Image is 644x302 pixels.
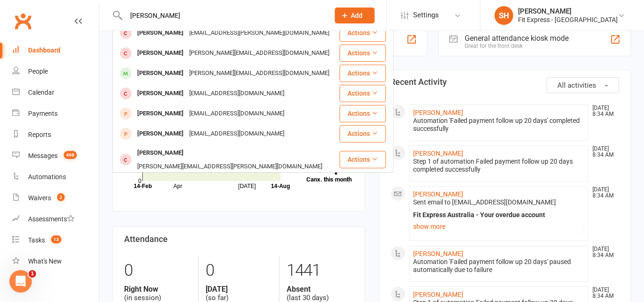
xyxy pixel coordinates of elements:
[588,105,619,117] time: [DATE] 8:34 AM
[414,150,464,157] a: [PERSON_NAME]
[186,87,287,100] div: [EMAIL_ADDRESS][DOMAIN_NAME]
[186,127,287,141] div: [EMAIL_ADDRESS][DOMAIN_NAME]
[414,220,585,233] a: show more
[124,285,191,294] strong: Right Now
[414,250,464,257] a: [PERSON_NAME]
[287,285,353,294] strong: Absent
[340,85,386,102] button: Actions
[206,257,272,285] div: 0
[206,285,272,294] strong: [DATE]
[28,152,58,159] div: Messages
[518,15,618,24] div: Fit Express - [GEOGRAPHIC_DATA]
[28,215,74,223] div: Assessments
[340,151,386,168] button: Actions
[134,67,186,80] div: [PERSON_NAME]
[57,193,65,201] span: 2
[186,67,332,80] div: [PERSON_NAME][EMAIL_ADDRESS][DOMAIN_NAME]
[51,235,61,243] span: 13
[12,82,99,103] a: Calendar
[414,211,585,219] div: Fit Express Australia - Your overdue account
[557,81,596,90] span: All activities
[588,287,619,299] time: [DATE] 8:34 AM
[12,61,99,82] a: People
[335,8,375,23] button: Add
[413,5,439,26] span: Settings
[465,43,569,49] div: Great for the front desk
[12,251,99,272] a: What's New
[28,110,58,117] div: Payments
[414,190,464,198] a: [PERSON_NAME]
[391,77,620,87] h3: Recent Activity
[9,270,32,293] iframe: Intercom live chat
[134,160,325,174] div: [PERSON_NAME][EMAIL_ADDRESS][PERSON_NAME][DOMAIN_NAME]
[12,166,99,188] a: Automations
[186,107,287,121] div: [EMAIL_ADDRESS][DOMAIN_NAME]
[124,234,353,244] h3: Attendance
[588,146,619,158] time: [DATE] 8:34 AM
[414,117,585,133] div: Automation 'Failed payment follow up 20 days' completed successfully
[340,125,386,142] button: Actions
[28,236,45,244] div: Tasks
[11,9,35,33] a: Clubworx
[465,34,569,43] div: General attendance kiosk mode
[12,124,99,145] a: Reports
[495,6,513,25] div: SH
[306,164,353,182] a: 1Canx. this month
[28,89,54,96] div: Calendar
[414,109,464,116] a: [PERSON_NAME]
[28,173,66,181] div: Automations
[28,68,48,75] div: People
[29,270,36,278] span: 1
[124,257,191,285] div: 0
[547,77,619,93] button: All activities
[134,107,186,121] div: [PERSON_NAME]
[134,146,186,160] div: [PERSON_NAME]
[340,105,386,122] button: Actions
[287,257,353,285] div: 1441
[340,24,386,41] button: Actions
[340,65,386,82] button: Actions
[340,45,386,61] button: Actions
[414,291,464,298] a: [PERSON_NAME]
[186,26,332,40] div: [EMAIL_ADDRESS][PERSON_NAME][DOMAIN_NAME]
[134,26,186,40] div: [PERSON_NAME]
[351,12,363,19] span: Add
[123,9,323,22] input: Search...
[12,145,99,166] a: Messages 498
[134,46,186,60] div: [PERSON_NAME]
[28,46,60,54] div: Dashboard
[414,158,585,174] div: Step 1 of automation Failed payment follow up 20 days completed successfully
[518,7,618,15] div: [PERSON_NAME]
[134,87,186,100] div: [PERSON_NAME]
[28,131,51,138] div: Reports
[186,46,332,60] div: [PERSON_NAME][EMAIL_ADDRESS][DOMAIN_NAME]
[12,188,99,209] a: Waivers 2
[28,257,62,265] div: What's New
[414,198,556,206] span: Sent email to [EMAIL_ADDRESS][DOMAIN_NAME]
[588,246,619,258] time: [DATE] 8:34 AM
[12,209,99,230] a: Assessments
[12,230,99,251] a: Tasks 13
[588,187,619,199] time: [DATE] 8:34 AM
[12,40,99,61] a: Dashboard
[12,103,99,124] a: Payments
[134,127,186,141] div: [PERSON_NAME]
[414,258,585,274] div: Automation 'Failed payment follow up 20 days' paused automatically due to failure
[28,194,51,202] div: Waivers
[64,151,77,159] span: 498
